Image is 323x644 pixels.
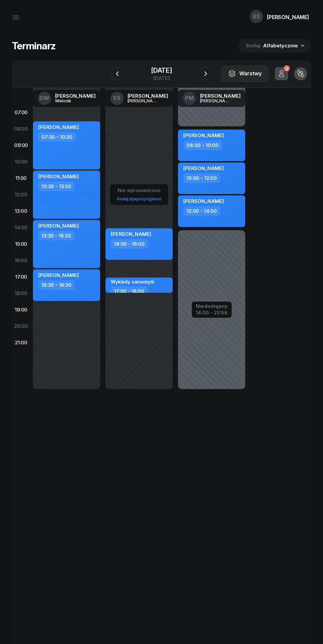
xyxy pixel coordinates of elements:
div: 14:00 - 16:00 [111,239,148,249]
span: [PERSON_NAME] [183,132,224,138]
div: 14:00 [12,219,30,236]
div: Warstwy [228,69,262,78]
div: 07:30 - 10:30 [38,132,76,142]
div: Wielosik [55,99,87,103]
div: 11:00 [12,170,30,186]
div: Nie wprowadzono [114,186,164,195]
span: EŚ [113,95,120,101]
div: 21:00 [12,334,30,351]
div: 13:00 [12,203,30,219]
a: Dodaj dyspozycyjność [114,195,164,203]
div: 19:00 [12,302,30,318]
div: [PERSON_NAME] [128,99,159,103]
div: Wyklady zaniemyśl [111,279,154,285]
div: 13:30 - 16:30 [38,231,74,240]
span: EŚ [253,14,260,19]
span: Sortuj [246,41,262,50]
div: 18:00 [12,285,30,302]
div: [PERSON_NAME] [267,14,309,20]
div: [PERSON_NAME] [200,93,241,98]
button: Nie wprowadzonoDodaj dyspozycyjność [114,185,164,204]
div: 08:00 - 10:00 [183,140,222,150]
div: [DATE] [151,76,172,81]
span: [PERSON_NAME] [38,173,79,180]
button: Sortuj Alfabetycznie [238,39,311,53]
div: 10:00 - 12:00 [183,173,220,183]
div: 16:30 - 18:30 [38,280,75,290]
span: Alfabetycznie [263,42,298,49]
div: 2 [283,65,290,72]
div: 15:00 [12,236,30,252]
div: [PERSON_NAME] [200,99,232,103]
a: PM[PERSON_NAME][PERSON_NAME] [178,90,246,107]
span: DW [40,95,49,101]
div: 16:00 [12,252,30,269]
div: 10:30 - 13:30 [38,182,74,191]
div: 12:00 [12,186,30,203]
span: [PERSON_NAME] [183,198,224,204]
h1: Terminarz [12,40,56,52]
div: 17:00 - 18:00 [111,286,148,296]
div: 14:00 - 23:59 [196,309,228,315]
div: 07:00 [12,104,30,121]
button: 2 [275,67,288,80]
a: EŚ[PERSON_NAME][PERSON_NAME] [105,90,173,107]
div: 17:00 [12,269,30,285]
div: [PERSON_NAME] [55,93,96,98]
span: [PERSON_NAME] [111,231,151,237]
button: Niedostępny14:00 - 23:59 [196,302,228,317]
span: [PERSON_NAME] [38,223,79,229]
span: PM [185,95,194,101]
div: [DATE] [151,67,172,74]
button: Warstwy [221,65,269,82]
div: 08:00 [12,121,30,137]
span: [PERSON_NAME] [38,272,79,278]
div: 10:00 [12,154,30,170]
div: Niedostępny [196,304,228,309]
div: 12:00 - 14:00 [183,206,220,216]
div: 20:00 [12,318,30,334]
span: [PERSON_NAME] [38,124,79,130]
div: [PERSON_NAME] [128,93,168,98]
div: 09:00 [12,137,30,154]
a: DW[PERSON_NAME]Wielosik [33,90,101,107]
span: [PERSON_NAME] [183,165,224,171]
